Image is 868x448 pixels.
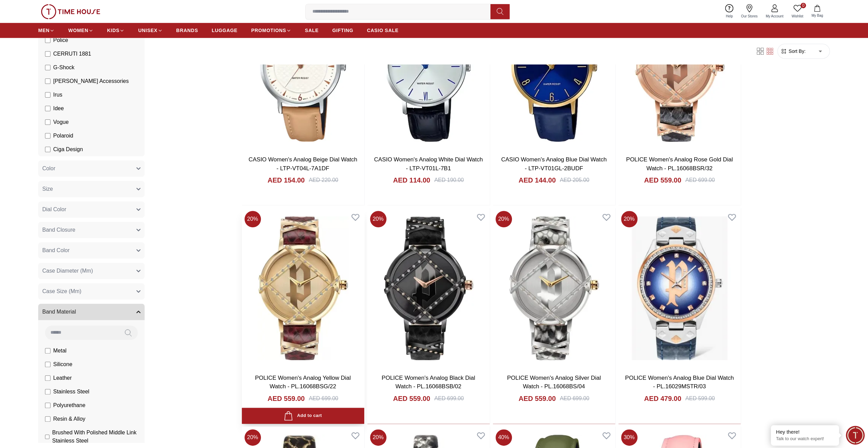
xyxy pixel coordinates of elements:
[809,13,826,18] span: My Bag
[309,176,338,184] div: AED 220.00
[305,27,319,34] span: SALE
[45,133,50,139] input: Polaroid
[45,434,49,439] input: Brushed With Polished Middle Link Stainless Steel
[518,394,556,403] h4: AED 559.00
[267,175,305,185] h4: AED 154.00
[176,24,198,37] a: BRANDS
[242,208,364,368] img: POLICE Women's Analog Yellow Dial Watch - PL.16068BSG/22
[38,181,145,197] button: Size
[332,27,353,34] span: GIFTING
[45,375,50,381] input: Leather
[53,360,72,368] span: Silicone
[501,156,606,172] a: CASIO Women's Analog Blue Dial Watch - LTP-VT01GL-2BUDF
[45,65,50,70] input: G-Shock
[626,156,733,172] a: POLICE Women's Analog Rose Gold Dial Watch - PL.16068BSR/32
[42,164,55,173] span: Color
[776,429,834,435] div: Hey there!
[45,92,50,98] input: Irus
[45,38,50,43] input: Police
[393,394,430,403] h4: AED 559.00
[68,27,88,34] span: WOMEN
[723,14,736,19] span: Help
[846,426,865,445] div: Chat Widget
[45,106,50,111] input: Idee
[53,347,67,355] span: Metal
[45,362,50,367] input: Silicone
[38,222,145,238] button: Band Closure
[367,208,490,368] img: POLICE Women's Analog Black Dial Watch - PL.16068BSB/02
[507,375,601,390] a: POLICE Women's Analog Silver Dial Watch - PL.16068BS/04
[618,208,741,368] img: POLICE Women's Analog Blue Dial Watch - PL.16029MSTR/03
[370,211,386,227] span: 20 %
[284,411,322,420] div: Add to cart
[138,24,162,37] a: UNISEX
[45,389,50,394] input: Stainless Steel
[789,14,806,19] span: Wishlist
[52,429,141,445] span: Brushed With Polished Middle Link Stainless Steel
[138,27,157,34] span: UNISEX
[763,14,786,19] span: My Account
[370,429,386,446] span: 20 %
[38,263,145,279] button: Case Diameter (Mm)
[245,429,261,446] span: 20 %
[621,429,637,446] span: 30 %
[309,394,338,403] div: AED 699.00
[685,394,715,403] div: AED 599.00
[367,24,399,37] a: CASIO SALE
[434,176,464,184] div: AED 190.00
[42,308,76,316] span: Band Material
[53,374,72,382] span: Leather
[722,3,737,20] a: Help
[53,388,89,396] span: Stainless Steel
[212,24,238,37] a: LUGGAGE
[42,226,75,234] span: Band Closure
[780,48,806,55] button: Sort By:
[53,118,69,126] span: Vogue
[800,3,806,8] span: 0
[621,211,637,227] span: 20 %
[38,160,145,177] button: Color
[42,267,93,275] span: Case Diameter (Mm)
[107,27,119,34] span: KIDS
[41,4,100,19] img: ...
[644,394,681,403] h4: AED 479.00
[787,48,806,55] span: Sort By:
[38,304,145,320] button: Band Material
[382,375,475,390] a: POLICE Women's Analog Black Dial Watch - PL.16068BSB/02
[367,27,399,34] span: CASIO SALE
[644,175,681,185] h4: AED 559.00
[807,3,827,19] button: My Bag
[53,145,83,154] span: Ciga Design
[496,429,512,446] span: 40 %
[53,104,64,113] span: Idee
[45,403,50,408] input: Polyurethane
[53,132,73,140] span: Polaroid
[560,394,589,403] div: AED 699.00
[176,27,198,34] span: BRANDS
[685,176,715,184] div: AED 699.00
[737,3,762,20] a: Our Stores
[255,375,351,390] a: POLICE Women's Analog Yellow Dial Watch - PL.16068BSG/22
[38,201,145,218] button: Dial Color
[267,394,305,403] h4: AED 559.00
[212,27,238,34] span: LUGGAGE
[45,119,50,125] input: Vogue
[53,77,129,85] span: [PERSON_NAME] Accessories
[560,176,589,184] div: AED 205.00
[242,408,364,424] button: Add to cart
[107,24,124,37] a: KIDS
[434,394,464,403] div: AED 699.00
[493,208,615,368] img: POLICE Women's Analog Silver Dial Watch - PL.16068BS/04
[53,91,62,99] span: Irus
[38,27,49,34] span: MEN
[45,78,50,84] input: [PERSON_NAME] Accessories
[788,3,807,20] a: 0Wishlist
[45,348,50,353] input: Metal
[68,24,93,37] a: WOMEN
[53,50,91,58] span: CERRUTI 1881
[38,283,145,300] button: Case Size (Mm)
[42,246,70,255] span: Band Color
